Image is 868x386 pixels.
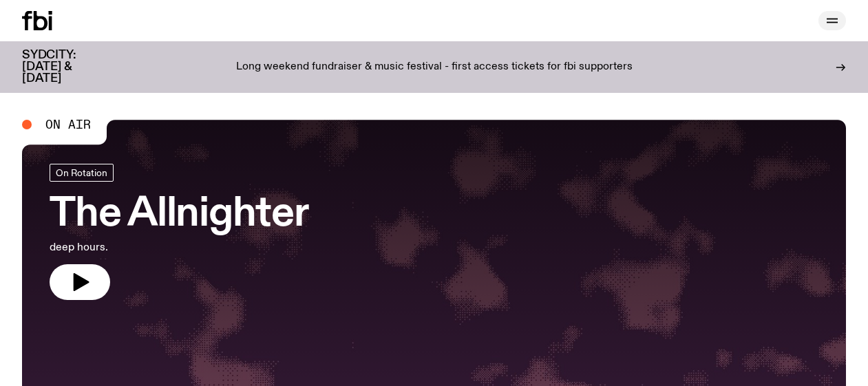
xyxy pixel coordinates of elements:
span: On Rotation [56,167,107,178]
a: The Allnighterdeep hours. [50,164,308,300]
p: Long weekend fundraiser & music festival - first access tickets for fbi supporters [236,61,633,74]
p: deep hours. [50,239,308,256]
span: On Air [45,118,91,131]
h3: SYDCITY: [DATE] & [DATE] [22,50,110,85]
h3: The Allnighter [50,195,308,234]
a: On Rotation [50,164,114,182]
